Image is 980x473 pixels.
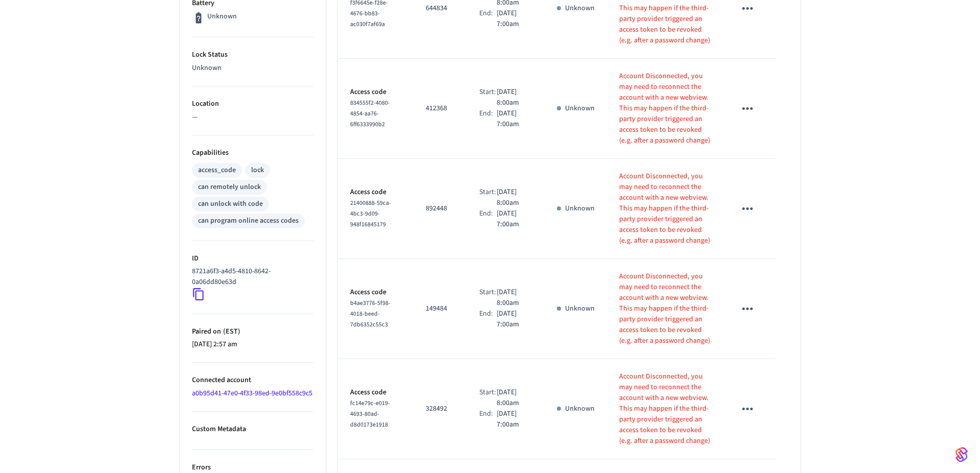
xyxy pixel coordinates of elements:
p: [DATE] 7:00am [497,108,532,130]
p: Account Disconnected, you may need to reconnect the account with a new webview. This may happen i... [619,71,710,146]
div: access_code [198,165,236,176]
div: End: [479,409,497,430]
p: Errors [192,462,313,473]
p: [DATE] 7:00am [497,409,532,430]
p: — [192,112,313,123]
div: Start: [479,387,497,409]
p: [DATE] 2:57 am [192,339,313,350]
p: 644834 [426,3,455,14]
p: [DATE] 8:00am [497,187,532,208]
p: Unknown [565,303,595,314]
p: Access code [350,87,401,98]
span: b4ae3776-5f98-4018-beed-7db6352c55c3 [350,299,390,329]
p: 892448 [426,203,455,214]
p: Capabilities [192,148,313,158]
div: can unlock with code [198,199,263,209]
p: Custom Metadata [192,424,313,435]
div: Start: [479,87,497,108]
p: Access code [350,387,401,398]
p: Account Disconnected, you may need to reconnect the account with a new webview. This may happen i... [619,371,710,446]
p: Unknown [207,11,237,22]
p: 328492 [426,404,455,414]
a: a0b95d41-47e0-4f33-98ed-9e0bf558c9c5 [192,388,312,398]
p: 149484 [426,303,455,314]
p: 8721a6f3-a4d5-4810-8642-0a06dd80e63d [192,266,309,288]
p: Paired on [192,326,313,337]
div: Start: [479,287,497,309]
img: SeamLogoGradient.69752ec5.svg [955,446,968,463]
p: [DATE] 8:00am [497,387,532,409]
p: [DATE] 7:00am [497,208,532,230]
p: [DATE] 7:00am [497,8,532,30]
p: Lock Status [192,50,313,60]
div: can remotely unlock [198,182,261,193]
span: 21400888-59ca-4bc3-9d09-948f16845179 [350,199,391,229]
p: Connected account [192,375,313,386]
p: 412368 [426,103,455,114]
p: Access code [350,287,401,298]
p: Unknown [565,203,595,214]
p: Account Disconnected, you may need to reconnect the account with a new webview. This may happen i... [619,271,710,346]
div: End: [479,108,497,130]
span: ( EST ) [221,326,240,337]
div: End: [479,8,497,30]
p: ID [192,253,313,264]
span: 834555f2-4080-4854-aa76-6ff6333990b2 [350,99,390,129]
div: Start: [479,187,497,208]
p: [DATE] 7:00am [497,309,532,330]
p: [DATE] 8:00am [497,87,532,108]
span: fc14e79c-e019-4693-80ad-d8d0173e1918 [350,399,390,429]
p: [DATE] 8:00am [497,287,532,309]
p: Location [192,99,313,109]
div: End: [479,208,497,230]
p: Unknown [192,63,313,74]
p: Unknown [565,3,595,14]
div: End: [479,309,497,330]
p: Account Disconnected, you may need to reconnect the account with a new webview. This may happen i... [619,171,710,246]
div: lock [251,165,264,176]
p: Unknown [565,103,595,114]
p: Access code [350,187,401,198]
div: can program online access codes [198,216,299,226]
p: Unknown [565,404,595,414]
